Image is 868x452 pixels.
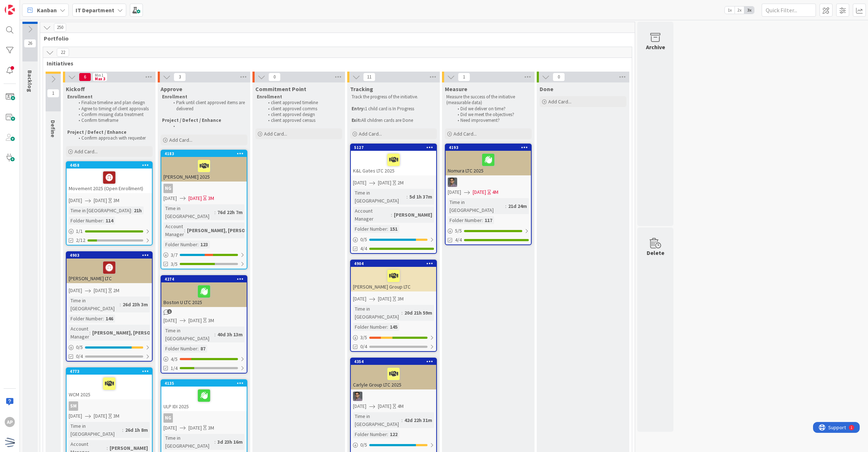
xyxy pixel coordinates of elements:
[76,236,85,244] span: 2/12
[184,226,185,234] span: :
[69,412,82,420] span: [DATE]
[454,131,477,137] span: Add Card...
[214,438,216,446] span: :
[407,193,408,201] span: :
[161,276,247,307] div: 4274Boston U LTC 2025
[448,216,482,224] div: Folder Number
[162,94,187,100] strong: Enrollment
[540,85,553,93] span: Done
[351,260,436,267] div: 4904
[350,260,437,352] a: 4904[PERSON_NAME] Group LTC[DATE][DATE]3MTime in [GEOGRAPHIC_DATA]:20d 21h 59mFolder Number:1453/...
[165,151,247,156] div: 4183
[397,179,404,187] div: 2M
[391,211,392,219] span: :
[351,365,436,389] div: Carlyle Group LTC 2025
[103,315,104,323] span: :
[44,35,626,42] span: Portfolio
[69,217,103,225] div: Folder Number
[359,131,382,137] span: Add Card...
[95,77,105,81] div: Max 3
[458,73,470,81] span: 1
[67,401,152,411] div: SM
[161,413,247,423] div: NG
[388,323,399,331] div: 145
[171,355,178,363] span: 4 / 5
[47,89,59,98] span: 1
[506,202,529,210] div: 21d 24m
[353,207,391,223] div: Account Manager
[445,144,532,245] a: 4193Nomura LTC 2025CS[DATE][DATE]4MTime in [GEOGRAPHIC_DATA]:21d 24mFolder Number:1175/54/4
[199,240,210,248] div: 123
[446,178,531,187] div: CS
[392,211,434,219] div: [PERSON_NAME]
[104,217,115,225] div: 114
[387,225,388,233] span: :
[69,401,78,411] div: SM
[76,353,83,360] span: 0/4
[103,217,104,225] span: :
[163,345,197,353] div: Folder Number
[185,226,268,234] div: [PERSON_NAME], [PERSON_NAME]
[351,358,436,389] div: 4354Carlyle Group LTC 2025
[446,94,530,106] p: Measure the success of the initiative (measurable data)
[446,226,531,235] div: 5/5
[76,7,114,14] b: IT Department
[24,39,36,48] span: 26
[113,197,119,204] div: 3M
[401,309,403,317] span: :
[161,150,247,182] div: 4183[PERSON_NAME] 2025
[352,117,361,123] strong: Exit:
[735,7,744,14] span: 2x
[38,3,39,9] div: 1
[483,216,494,224] div: 117
[448,198,505,214] div: Time in [GEOGRAPHIC_DATA]
[69,297,120,312] div: Time in [GEOGRAPHIC_DATA]
[744,7,754,14] span: 3x
[67,259,152,283] div: [PERSON_NAME] LTC
[548,98,571,105] span: Add Card...
[26,70,34,92] span: Backlog
[351,358,436,365] div: 4354
[351,267,436,291] div: [PERSON_NAME] Group LTC
[95,73,103,77] div: Min 1
[351,144,436,151] div: 5127
[69,325,89,341] div: Account Manager
[70,163,152,168] div: 4458
[360,236,367,243] span: 0 / 5
[360,441,367,449] span: 0 / 5
[353,179,366,187] span: [DATE]
[15,1,33,10] span: Support
[351,440,436,449] div: 0/5
[161,387,247,411] div: ULP IDI 2025
[67,343,152,352] div: 0/5
[199,345,207,353] div: 87
[75,106,152,112] li: Agree to timing of client approvals
[264,131,287,137] span: Add Card...
[264,118,341,123] li: client approved census
[69,287,82,294] span: [DATE]
[161,157,247,182] div: [PERSON_NAME] 2025
[388,430,399,438] div: 122
[161,275,247,374] a: 4274Boston U LTC 2025[DATE][DATE]3MTime in [GEOGRAPHIC_DATA]:40d 3h 13mFolder Number:874/51/4
[161,355,247,364] div: 4/5
[350,85,373,93] span: Tracking
[397,295,404,303] div: 3M
[67,252,152,259] div: 4903
[47,60,623,67] span: Initiatives
[132,206,144,214] div: 21h
[69,315,103,323] div: Folder Number
[351,151,436,175] div: K&L Gates LTC 2025
[67,169,152,193] div: Movement 2025 (Open Enrollment)
[446,144,531,151] div: 4193
[121,300,150,308] div: 26d 23h 3m
[75,112,152,118] li: Confirm missing data treatment
[79,73,91,81] span: 6
[216,208,244,216] div: 76d 22h 7m
[214,331,216,338] span: :
[351,144,436,175] div: 5127K&L Gates LTC 2025
[352,118,435,123] p: All children cards are Done
[454,112,531,118] li: Did we meet the objectives?
[455,227,462,235] span: 5 / 5
[163,240,197,248] div: Folder Number
[76,227,83,235] span: 1 / 1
